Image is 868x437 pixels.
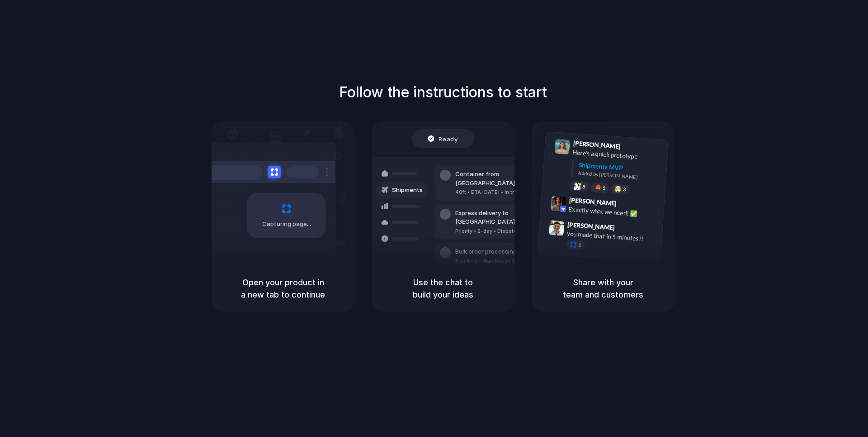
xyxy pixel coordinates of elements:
h5: Share with your team and customers [542,276,664,301]
span: [PERSON_NAME] [567,220,615,233]
span: Ready [439,134,458,143]
h1: Follow the instructions to start [339,82,547,103]
div: Shipments MVP [578,160,662,175]
span: Capturing page [262,220,312,229]
div: you made that in 5 minutes?! [566,229,657,244]
span: [PERSON_NAME] [569,195,617,208]
span: 1 [578,243,581,248]
span: Shipments [392,186,423,195]
div: 8 pallets • Warehouse B • Packed [455,257,539,265]
div: Priority • 2-day • Dispatched [455,227,553,235]
div: Exactly what we need! ✅ [568,205,659,220]
span: 9:41 AM [623,143,642,154]
h5: Use the chat to build your ideas [382,276,504,301]
span: 9:42 AM [619,200,638,211]
div: 40ft • ETA [DATE] • In transit [455,188,553,196]
div: Express delivery to [GEOGRAPHIC_DATA] [455,209,553,226]
h5: Open your product in a new tab to continue [222,276,344,301]
span: [PERSON_NAME] [573,138,621,151]
span: 5 [603,186,606,191]
div: Added by [PERSON_NAME] [578,169,661,182]
span: 9:47 AM [618,224,636,235]
span: 3 [623,187,626,192]
span: 8 [582,184,585,189]
div: Here's a quick prototype [572,148,663,163]
div: 🤯 [614,186,622,192]
div: Container from [GEOGRAPHIC_DATA] [455,170,553,187]
div: Bulk order processing [455,247,539,256]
